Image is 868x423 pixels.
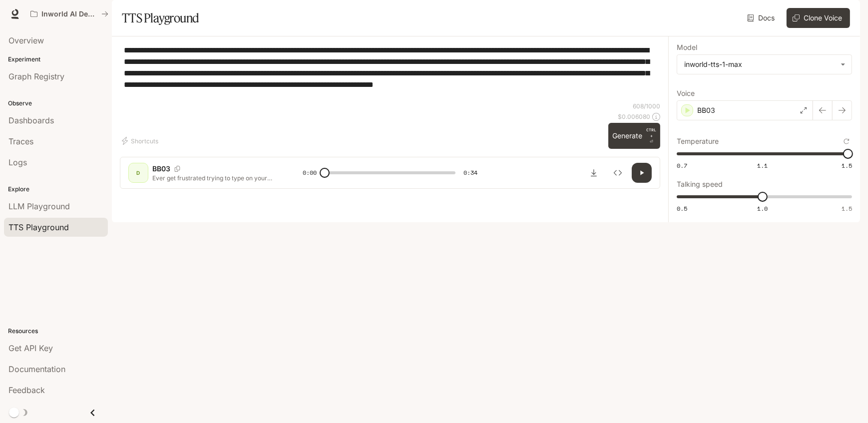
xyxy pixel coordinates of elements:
button: Reset to default [841,136,852,147]
button: GenerateCTRL +⏎ [608,123,660,149]
div: D [130,165,146,181]
div: inworld-tts-1-max [677,55,852,74]
button: Inspect [608,163,628,183]
span: 1.0 [757,204,768,213]
button: Copy Voice ID [170,166,184,172]
button: Shortcuts [120,133,162,149]
p: Temperature [677,138,719,145]
span: 0:34 [463,168,477,178]
button: Clone Voice [787,8,850,28]
p: Model [677,44,697,51]
p: BB03 [697,105,715,115]
span: 0.7 [677,161,687,170]
span: 0:00 [303,168,317,178]
a: Docs [745,8,779,28]
span: 1.5 [842,161,852,170]
p: Talking speed [677,181,723,188]
button: All workspaces [26,4,113,24]
p: Voice [677,90,695,97]
p: BB03 [152,164,170,174]
span: 0.5 [677,204,687,213]
p: ⏎ [646,127,656,145]
span: 1.1 [757,161,768,170]
h1: TTS Playground [122,8,199,28]
p: 608 / 1000 [633,102,660,110]
p: Ever get frustrated trying to type on your smart TV with just the remote? Same here—that’s why I ... [152,174,279,182]
span: 1.5 [842,204,852,213]
p: CTRL + [646,127,656,139]
button: Download audio [584,163,604,183]
p: $ 0.006080 [618,112,650,121]
div: inworld-tts-1-max [684,59,836,69]
p: Inworld AI Demos [41,10,97,18]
